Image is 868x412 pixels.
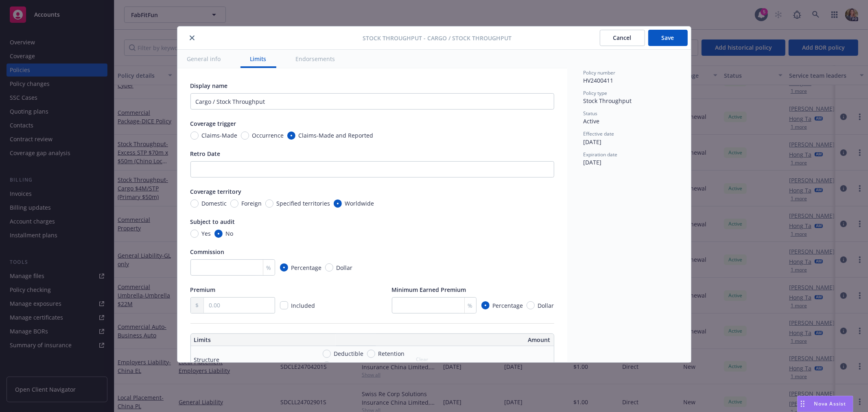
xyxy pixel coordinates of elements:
[584,130,614,137] span: Effective date
[230,199,238,208] input: Foreign
[334,199,342,208] input: Worldwide
[265,199,273,208] input: Specified territories
[493,301,523,310] span: Percentage
[190,199,199,208] input: Domestic
[584,69,616,76] span: Policy number
[280,263,288,272] input: Percentage
[337,263,353,272] span: Dollar
[584,117,600,125] span: Active
[194,355,220,364] div: Structure
[584,97,632,105] span: Stock Throughput
[527,301,535,309] input: Dollar
[392,286,466,294] span: Minimum Earned Premium
[187,33,197,43] button: close
[190,218,235,226] span: Subject to audit
[241,50,276,68] button: Limits
[325,263,333,272] input: Dollar
[814,400,846,407] span: Nova Assist
[363,34,512,42] span: Stock Throughput - Cargo / Stock Throughput
[190,248,225,256] span: Commission
[584,151,618,158] span: Expiration date
[190,131,199,140] input: Claims-Made
[190,82,228,90] span: Display name
[190,188,242,195] span: Coverage territory
[468,301,473,310] span: %
[190,230,199,238] input: Yes
[600,30,645,46] button: Cancel
[345,199,374,208] span: Worldwide
[277,199,330,208] span: Specified territories
[214,230,223,238] input: No
[190,150,221,158] span: Retro Date
[334,361,380,370] span: Guaranteed Cost
[584,77,614,84] span: HV2400411
[291,302,315,309] span: Included
[584,158,602,166] span: [DATE]
[797,396,853,412] button: Nova Assist
[376,334,554,346] th: Amount
[584,90,608,96] span: Policy type
[242,199,262,208] span: Foreign
[323,362,331,370] input: Guaranteed Cost
[267,263,271,272] span: %
[584,138,602,146] span: [DATE]
[584,110,598,117] span: Status
[334,349,364,358] span: Deductible
[291,263,322,272] span: Percentage
[481,301,490,309] input: Percentage
[191,334,336,346] th: Limits
[190,120,236,127] span: Coverage trigger
[190,286,216,294] span: Premium
[202,199,227,208] span: Domestic
[299,131,374,140] span: Claims-Made and Reported
[648,30,688,46] button: Save
[202,229,211,238] span: Yes
[177,50,231,68] button: General info
[323,350,331,358] input: Deductible
[226,229,234,238] span: No
[287,131,295,140] input: Claims-Made and Reported
[241,131,249,140] input: Occurrence
[252,131,284,140] span: Occurrence
[286,50,345,68] button: Endorsements
[538,301,554,310] span: Dollar
[798,396,808,412] div: Drag to move
[378,349,405,358] span: Retention
[202,131,238,140] span: Claims-Made
[204,298,274,313] input: 0.00
[367,350,375,358] input: Retention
